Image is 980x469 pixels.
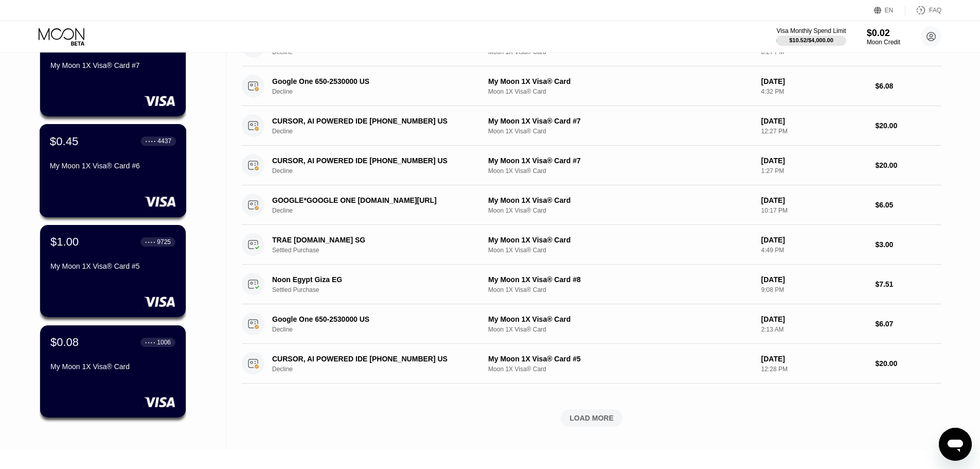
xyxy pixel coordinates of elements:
div: 4:32 PM [761,88,867,95]
div: My Moon 1X Visa® Card #5 [488,355,753,363]
div: $0.45● ● ● ●4437My Moon 1X Visa® Card #6 [40,125,186,217]
div: 9725 [157,238,171,246]
div: 9:08 PM [761,286,867,293]
div: $1.00 [50,235,79,249]
div: [DATE] [761,275,867,284]
div: Settled Purchase [272,286,487,293]
div: [DATE] [761,196,867,204]
div: $6.08 [875,82,941,90]
div: Google One 650-2530000 US [272,77,472,85]
div: My Moon 1X Visa® Card [50,362,175,371]
div: Moon Credit [867,39,900,46]
div: FAQ [929,7,941,14]
div: [DATE] [761,355,867,363]
div: $20.00 [875,359,941,368]
div: Decline [272,366,487,373]
div: Moon 1X Visa® Card [488,286,753,293]
div: My Moon 1X Visa® Card #6 [50,162,176,170]
div: Decline [272,128,487,135]
div: Noon Egypt Giza EG [272,275,472,284]
div: 12:28 PM [761,366,867,373]
div: My Moon 1X Visa® Card #7 [488,157,753,165]
div: 4437 [157,137,171,145]
div: $7.51 [875,280,941,288]
div: $0.08 [50,336,79,349]
div: CURSOR, AI POWERED IDE [PHONE_NUMBER] US [272,355,472,363]
div: Settled Purchase [272,247,487,254]
div: CURSOR, AI POWERED IDE [PHONE_NUMBER] USDeclineMy Moon 1X Visa® Card #7Moon 1X Visa® Card[DATE]12... [242,106,941,146]
div: Visa Monthly Spend Limit$10.52/$4,000.00 [776,27,846,46]
div: Moon 1X Visa® Card [488,128,753,135]
div: CURSOR, AI POWERED IDE [PHONE_NUMBER] US [272,117,472,125]
div: TRAE [DOMAIN_NAME] SG [272,236,472,244]
div: $10.52 / $4,000.00 [789,37,833,43]
div: Decline [272,88,487,95]
div: CURSOR, AI POWERED IDE [PHONE_NUMBER] US [272,157,472,165]
div: Google One 650-2530000 USDeclineMy Moon 1X Visa® CardMoon 1X Visa® Card[DATE]4:32 PM$6.08 [242,66,941,106]
div: GOOGLE*GOOGLE ONE [DOMAIN_NAME][URL]DeclineMy Moon 1X Visa® CardMoon 1X Visa® Card[DATE]10:17 PM$... [242,185,941,225]
div: $1.00● ● ● ●2688My Moon 1X Visa® Card #7 [40,24,186,116]
div: Noon Egypt Giza EGSettled PurchaseMy Moon 1X Visa® Card #8Moon 1X Visa® Card[DATE]9:08 PM$7.51 [242,265,941,304]
div: [DATE] [761,236,867,244]
div: TRAE [DOMAIN_NAME] SGSettled PurchaseMy Moon 1X Visa® CardMoon 1X Visa® Card[DATE]4:49 PM$3.00 [242,225,941,265]
div: Moon 1X Visa® Card [488,366,753,373]
div: $0.02 [867,28,900,39]
div: Moon 1X Visa® Card [488,326,753,333]
div: 10:17 PM [761,207,867,214]
div: 4:49 PM [761,247,867,254]
div: Moon 1X Visa® Card [488,88,753,95]
div: [DATE] [761,77,867,85]
div: Moon 1X Visa® Card [488,247,753,254]
div: GOOGLE*GOOGLE ONE [DOMAIN_NAME][URL] [272,196,472,204]
div: 1:27 PM [761,167,867,175]
div: $0.45 [50,134,79,148]
div: Decline [272,207,487,214]
div: CURSOR, AI POWERED IDE [PHONE_NUMBER] USDeclineMy Moon 1X Visa® Card #5Moon 1X Visa® Card[DATE]12... [242,344,941,384]
div: [DATE] [761,315,867,323]
div: ● ● ● ● [146,140,156,143]
div: ● ● ● ● [145,341,155,344]
div: My Moon 1X Visa® Card [488,236,753,244]
div: 1006 [157,339,171,346]
iframe: Button to launch messaging window [939,428,972,461]
div: $1.00● ● ● ●9725My Moon 1X Visa® Card #5 [40,225,186,317]
div: [DATE] [761,157,867,165]
div: 12:27 PM [761,128,867,135]
div: My Moon 1X Visa® Card #5 [50,262,175,270]
div: Decline [272,167,487,175]
div: LOAD MORE [569,413,614,423]
div: EN [885,7,894,14]
div: FAQ [905,5,941,15]
div: My Moon 1X Visa® Card #7 [50,61,175,70]
div: Moon 1X Visa® Card [488,207,753,214]
div: EN [874,5,905,15]
div: $20.00 [875,161,941,169]
div: Google One 650-2530000 US [272,315,472,323]
div: CURSOR, AI POWERED IDE [PHONE_NUMBER] USDeclineMy Moon 1X Visa® Card #7Moon 1X Visa® Card[DATE]1:... [242,146,941,185]
div: Moon 1X Visa® Card [488,167,753,175]
div: $20.00 [875,121,941,130]
div: My Moon 1X Visa® Card [488,196,753,204]
div: $6.05 [875,201,941,209]
div: My Moon 1X Visa® Card #7 [488,117,753,125]
div: LOAD MORE [242,409,941,427]
div: [DATE] [761,117,867,125]
div: 2:13 AM [761,326,867,333]
div: Decline [272,326,487,333]
div: $6.07 [875,320,941,328]
div: Google One 650-2530000 USDeclineMy Moon 1X Visa® CardMoon 1X Visa® Card[DATE]2:13 AM$6.07 [242,304,941,344]
div: My Moon 1X Visa® Card [488,315,753,323]
div: $0.02Moon Credit [867,28,900,46]
div: My Moon 1X Visa® Card #8 [488,275,753,284]
div: Visa Monthly Spend Limit [776,27,846,34]
div: ● ● ● ● [145,240,155,244]
div: $3.00 [875,240,941,249]
div: $0.08● ● ● ●1006My Moon 1X Visa® Card [40,325,186,418]
div: My Moon 1X Visa® Card [488,77,753,85]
